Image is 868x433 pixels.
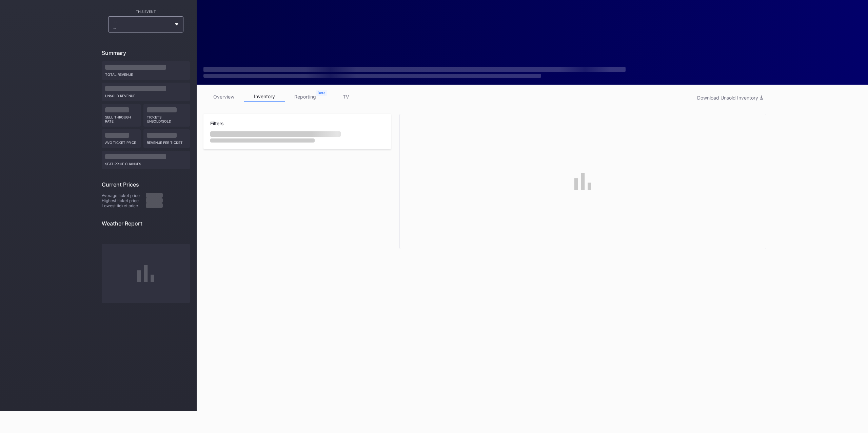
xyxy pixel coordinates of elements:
[105,159,186,166] div: seat price changes
[102,49,190,56] div: Summary
[694,93,766,102] button: Download Unsold Inventory
[105,138,137,145] div: Avg ticket price
[102,193,146,198] div: Average ticket price
[102,203,146,208] div: Lowest ticket price
[697,95,763,101] div: Download Unsold Inventory
[210,121,384,126] div: Filters
[105,112,137,123] div: Sell Through Rate
[244,91,285,102] a: inventory
[102,198,146,203] div: Highest ticket price
[105,91,186,98] div: Unsold Revenue
[285,91,325,102] a: reporting
[105,70,186,77] div: Total Revenue
[102,9,190,14] div: This Event
[203,91,244,102] a: overview
[113,19,172,30] div: --
[325,91,366,102] a: TV
[102,181,190,188] div: Current Prices
[147,138,187,145] div: Revenue per ticket
[113,26,172,30] div: --
[102,220,190,227] div: Weather Report
[147,112,187,123] div: Tickets Unsold/Sold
